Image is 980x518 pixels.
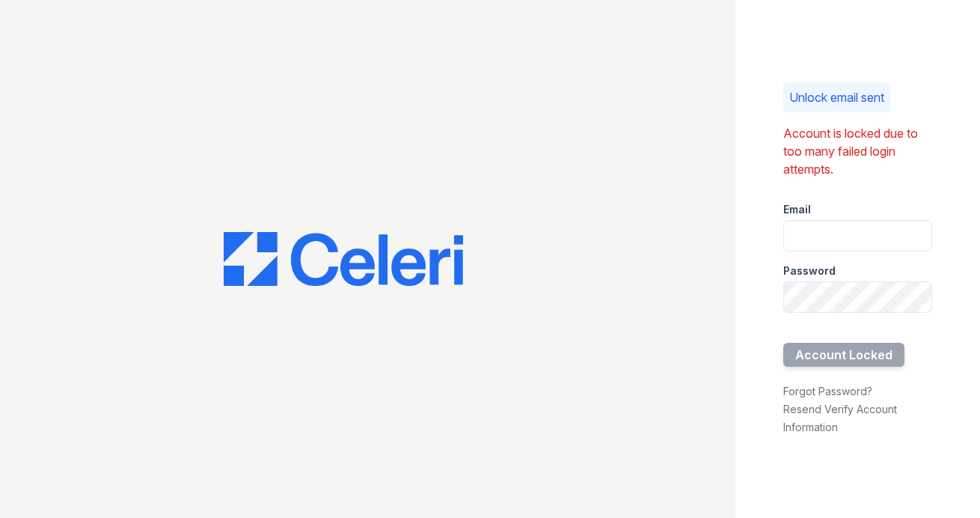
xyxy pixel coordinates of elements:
a: Forgot Password? [783,385,872,397]
label: Email [783,202,811,217]
label: Password [783,263,836,278]
a: Resend Verify Account Information [783,403,897,433]
div: Account is locked due to too many failed login attempts. [783,124,933,178]
img: CE_Logo_Blue-a8612792a0a2168367f1c8372b55b34899dd931a85d93a1a3d3e32e68fde9ad4.png [224,232,463,286]
p: Unlock email sent [789,88,884,106]
button: Account Locked [783,343,904,367]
